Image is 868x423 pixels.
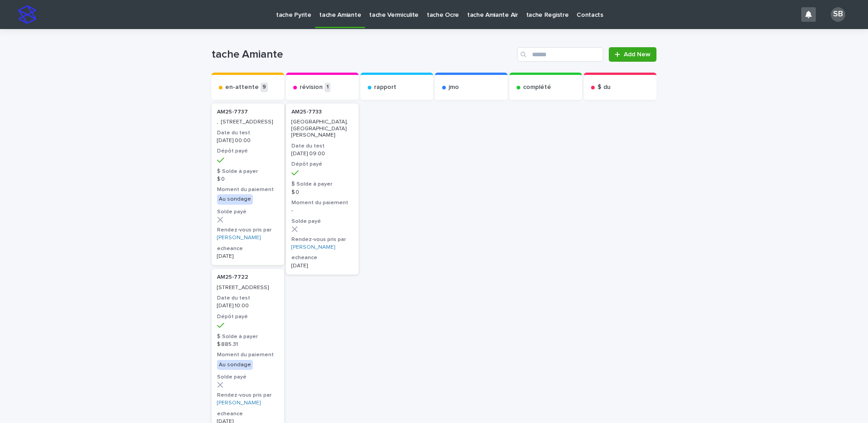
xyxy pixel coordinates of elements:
[291,236,353,243] h3: Rendez-vous pris par
[217,129,279,137] h3: Date du test
[217,109,279,115] p: AM25-7737
[217,176,279,182] p: $ 0
[523,84,551,91] p: complété
[831,7,845,22] div: SB
[286,103,359,275] a: AM25-7733 [GEOGRAPHIC_DATA], [GEOGRAPHIC_DATA][PERSON_NAME]Date du test[DATE] 09:00Dépôt payé$ So...
[261,83,268,92] p: 9
[291,181,353,188] h3: $ Solde à payer
[291,254,353,261] h3: echeance
[291,207,353,214] p: -
[291,109,353,115] p: AM25-7733
[291,199,353,207] h3: Moment du paiement
[291,161,353,168] h3: Dépôt payé
[217,341,279,348] p: $ 885.31
[291,244,335,251] a: [PERSON_NAME]
[217,168,279,175] h3: $ Solde à payer
[225,84,259,91] p: en-attente
[609,47,656,62] a: Add New
[217,410,279,418] h3: echeance
[217,235,261,241] a: [PERSON_NAME]
[291,119,353,138] p: [GEOGRAPHIC_DATA], [GEOGRAPHIC_DATA][PERSON_NAME]
[624,51,651,58] span: Add New
[217,295,279,302] h3: Date du test
[217,285,279,291] p: [STREET_ADDRESS]
[217,313,279,320] h3: Dépôt payé
[217,333,279,340] h3: $ Solde à payer
[18,5,36,24] img: stacker-logo-s-only.png
[300,84,323,91] p: révision
[217,274,279,280] p: AM25-7722
[291,263,353,269] p: [DATE]
[217,253,279,260] p: [DATE]
[217,148,279,155] h3: Dépôt payé
[217,303,279,309] p: [DATE] 10:00
[217,360,253,370] div: Au sondage
[217,226,279,234] h3: Rendez-vous pris par
[291,189,353,196] p: $ 0
[217,186,279,193] h3: Moment du paiement
[217,351,279,359] h3: Moment du paiement
[217,194,253,204] div: Au sondage
[217,392,279,399] h3: Rendez-vous pris par
[217,245,279,252] h3: echeance
[217,400,261,406] a: [PERSON_NAME]
[212,48,513,61] h1: tache Amiante
[217,119,279,125] p: , [STREET_ADDRESS]
[374,84,396,91] p: rapport
[517,47,603,62] input: Search
[597,84,611,91] p: $ du
[217,138,279,144] p: [DATE] 00:00
[217,374,279,381] h3: Solde payé
[217,208,279,216] h3: Solde payé
[449,84,459,91] p: jmo
[291,151,353,157] p: [DATE] 09:00
[291,218,353,225] h3: Solde payé
[212,103,284,265] a: AM25-7737 , [STREET_ADDRESS]Date du test[DATE] 00:00Dépôt payé$ Solde à payer$ 0Moment du paiemen...
[325,83,330,92] p: 1
[291,143,353,150] h3: Date du test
